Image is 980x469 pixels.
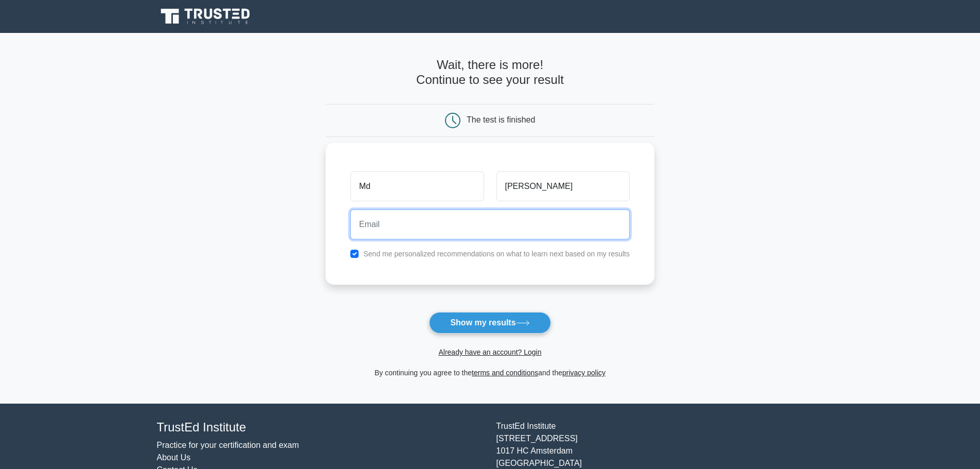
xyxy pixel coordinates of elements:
[472,369,538,377] a: terms and conditions
[157,420,484,435] h4: TrustEd Institute
[157,441,299,449] a: Practice for your certification and exam
[350,210,630,239] input: Email
[319,367,661,379] div: By continuing you agree to the and the
[326,58,654,88] h4: Wait, there is more! Continue to see your result
[157,453,191,462] a: About Us
[467,115,535,124] div: The test is finished
[350,171,484,201] input: First name
[438,348,541,356] a: Already have an account? Login
[363,250,630,258] label: Send me personalized recommendations on what to learn next based on my results
[496,171,630,201] input: Last name
[562,369,605,377] a: privacy policy
[429,312,550,334] button: Show my results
